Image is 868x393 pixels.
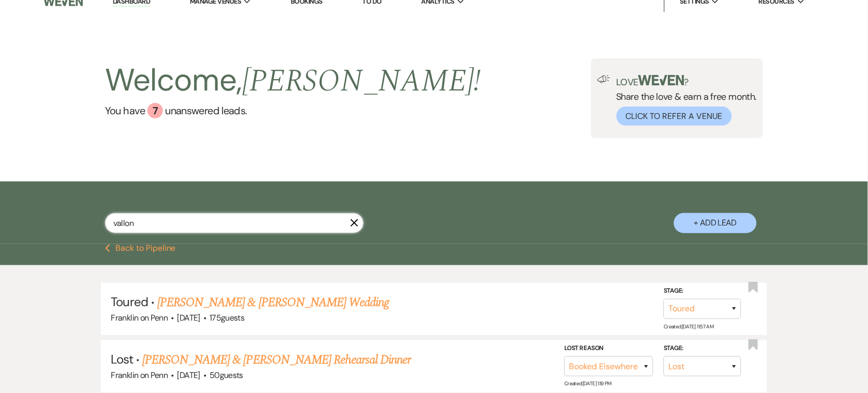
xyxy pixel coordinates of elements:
[638,75,684,85] img: weven-logo-green.svg
[242,57,481,105] span: [PERSON_NAME] !
[610,75,757,126] div: Share the love & earn a free month.
[177,370,200,381] span: [DATE]
[617,75,757,87] p: Love ?
[105,103,481,118] a: You have 7 unanswered leads.
[597,75,610,83] img: loud-speaker-illustration.svg
[157,293,389,312] a: [PERSON_NAME] & [PERSON_NAME] Wedding
[209,370,243,381] span: 50 guests
[111,351,133,367] span: Lost
[111,294,148,310] span: Toured
[664,285,741,297] label: Stage:
[147,103,163,118] div: 7
[105,213,364,233] input: Search by name, event date, email address or phone number
[664,343,741,354] label: Stage:
[142,351,411,369] a: [PERSON_NAME] & [PERSON_NAME] Rehearsal Dinner
[674,213,757,233] button: + Add Lead
[177,312,200,323] span: [DATE]
[111,312,168,323] span: Franklin on Penn
[209,312,244,323] span: 175 guests
[105,58,481,103] h2: Welcome,
[105,244,176,252] button: Back to Pipeline
[664,323,713,330] span: Created: [DATE] 11:57 AM
[617,107,732,126] button: Click to Refer a Venue
[564,343,653,354] label: Lost Reason
[111,370,168,381] span: Franklin on Penn
[564,381,611,387] span: Created: [DATE] 1:19 PM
